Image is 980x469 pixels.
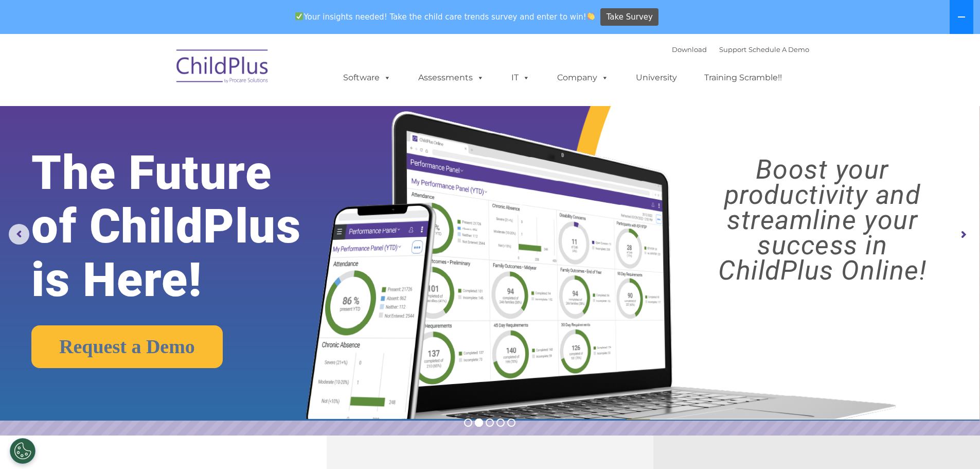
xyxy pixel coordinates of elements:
a: Support [719,45,746,54]
a: Assessments [408,67,494,88]
a: IT [501,67,540,88]
rs-layer: The Future of ChildPlus is Here! [31,146,344,307]
button: Cookies Settings [10,438,35,464]
span: Take Survey [607,8,653,26]
img: ✅ [295,12,303,20]
a: Training Scramble!! [694,67,792,88]
a: Company [547,67,619,88]
span: Your insights needed! Take the child care trends survey and enter to win! [291,7,599,27]
a: University [626,67,687,88]
img: ChildPlus by Procare Solutions [171,42,274,94]
img: 👏 [587,12,595,20]
span: Last name [143,68,174,76]
a: Download [672,45,707,54]
font: | [672,45,809,54]
rs-layer: Boost your productivity and streamline your success in ChildPlus Online! [677,157,968,283]
a: Software [333,67,401,88]
a: Schedule A Demo [749,45,809,54]
a: Request a Demo [31,325,223,368]
span: Phone number [143,110,187,118]
a: Take Survey [600,8,658,26]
